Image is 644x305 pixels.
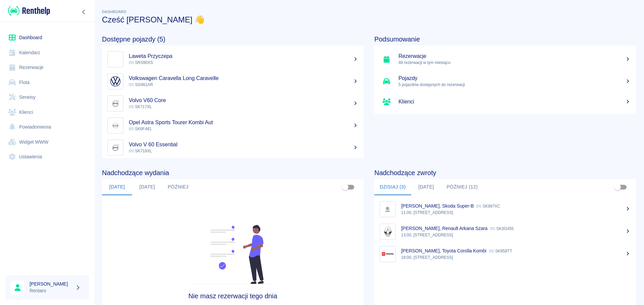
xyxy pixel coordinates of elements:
[109,119,122,132] img: Image
[102,169,364,177] h4: Nadchodzące wydania
[411,179,441,195] button: [DATE]
[102,48,364,70] a: ImageLaweta Przyczepa SRS90XS
[374,179,411,195] button: Dzisiaj (3)
[398,82,631,88] p: 5 pojazdów dostępnych do rezerwacji
[190,225,276,284] img: Fleet
[5,30,89,45] a: Dashboard
[374,198,636,220] a: Image[PERSON_NAME], Skoda Super-B SK897XC11:00, [STREET_ADDRESS]
[129,60,153,65] span: SRS90XS
[489,249,512,253] p: SK858TT
[102,70,364,92] a: ImageVolkswagen Caravella Long Caravelle SG961AR
[5,60,89,75] a: Rezerwacje
[490,226,514,231] p: SK3G455
[374,48,636,70] a: Rezerwacje48 rezerwacji w tym miesiącu
[5,120,89,135] a: Powiadomienia
[374,243,636,265] a: Image[PERSON_NAME], Toyota Corolla Kombi SK858TT18:00, [STREET_ADDRESS]
[5,149,89,164] a: Ustawienia
[109,53,122,66] img: Image
[441,179,483,195] button: Później (12)
[374,169,636,177] h4: Nadchodzące zwroty
[129,119,358,126] h5: Opel Astra Sports Tourer Kombi Aut
[5,105,89,120] a: Klienci
[129,75,358,82] h5: Volkswagen Caravella Long Caravelle
[476,204,500,209] p: SK897XC
[135,292,331,300] h4: Nie masz rezerwacji tego dnia
[401,210,631,216] p: 11:00, [STREET_ADDRESS]
[5,45,89,60] a: Kalendarz
[401,232,631,238] p: 13:00, [STREET_ADDRESS]
[109,75,122,88] img: Image
[5,135,89,150] a: Widget WWW
[102,15,636,24] h3: Cześć [PERSON_NAME] 👋
[381,203,394,216] img: Image
[102,10,126,14] span: Dashboard
[129,82,153,87] span: SG961AR
[129,141,358,148] h5: Volvo V 60 Essential
[398,75,631,82] h5: Pojazdy
[401,248,486,253] p: [PERSON_NAME], Toyota Corolla Kombi
[129,97,358,104] h5: Volvo V60 Core
[132,179,162,195] button: [DATE]
[401,254,631,260] p: 18:00, [STREET_ADDRESS]
[102,115,364,137] a: ImageOpel Astra Sports Tourer Kombi Aut SK6F481
[79,8,89,16] button: Zwiń nawigację
[398,98,631,105] h5: Klienci
[374,70,636,92] a: Pojazdy5 pojazdów dostępnych do rezerwacji
[109,141,122,154] img: Image
[611,181,624,194] span: Pokaż przypisane tylko do mnie
[374,220,636,243] a: Image[PERSON_NAME], Renault Arkana Szara SK3G45513:00, [STREET_ADDRESS]
[374,92,636,111] a: Klienci
[339,181,352,194] span: Pokaż przypisane tylko do mnie
[129,53,358,60] h5: Laweta Przyczepa
[381,248,394,260] img: Image
[129,127,152,131] span: SK6F481
[5,75,89,90] a: Flota
[398,53,631,60] h5: Rezerwacje
[102,92,364,115] a: ImageVolvo V60 Core SK717XL
[401,226,487,231] p: [PERSON_NAME], Renault Arkana Szara
[8,5,50,16] img: Renthelp logo
[102,137,364,159] a: ImageVolvo V 60 Essential SK718XL
[109,97,122,110] img: Image
[381,225,394,238] img: Image
[401,203,474,209] p: [PERSON_NAME], Skoda Super-B
[129,104,152,109] span: SK717XL
[129,149,152,153] span: SK718XL
[374,35,636,43] h4: Podsumowanie
[162,179,194,195] button: Później
[30,281,72,287] h6: [PERSON_NAME]
[30,287,72,294] p: Rentaro
[398,60,631,66] p: 48 rezerwacji w tym miesiącu
[5,5,50,16] a: Renthelp logo
[102,35,364,43] h4: Dostępne pojazdy (5)
[102,179,132,195] button: [DATE]
[5,90,89,105] a: Serwisy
